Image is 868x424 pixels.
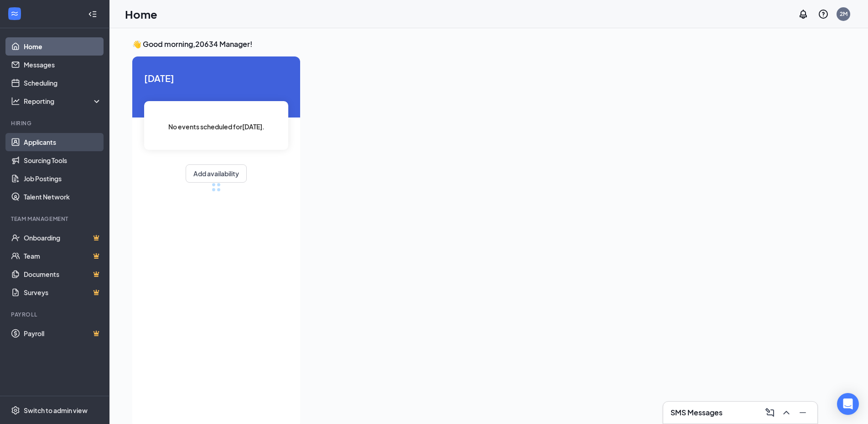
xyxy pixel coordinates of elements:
svg: WorkstreamLogo [10,9,19,18]
a: Sourcing Tools [24,151,102,169]
div: loading meetings... [212,183,221,192]
svg: Minimize [797,407,808,418]
div: Hiring [11,119,100,127]
svg: QuestionInfo [818,9,829,20]
svg: Notifications [798,9,809,20]
button: ChevronUp [779,405,794,420]
h1: Home [125,6,157,22]
button: Minimize [795,405,810,420]
div: Reporting [24,97,102,106]
a: TeamCrown [24,247,102,265]
svg: Collapse [88,10,97,19]
span: [DATE] [144,71,288,85]
button: ComposeMessage [763,405,777,420]
a: DocumentsCrown [24,265,102,283]
a: Talent Network [24,188,102,206]
svg: Analysis [11,97,20,106]
div: Switch to admin view [24,406,88,415]
button: Add availability [186,164,247,183]
a: PayrollCrown [24,324,102,342]
a: Messages [24,56,102,74]
a: SurveysCrown [24,283,102,301]
svg: ChevronUp [781,407,792,418]
div: 2M [840,10,847,18]
div: Open Intercom Messenger [837,393,859,415]
svg: ComposeMessage [764,407,775,418]
div: Team Management [11,215,100,223]
div: Payroll [11,311,100,318]
a: Applicants [24,133,102,151]
h3: SMS Messages [670,408,722,418]
span: No events scheduled for [DATE] . [168,122,265,132]
a: OnboardingCrown [24,229,102,247]
a: Home [24,37,102,56]
h3: 👋 Good morning, 20634 Manager ! [132,39,818,49]
a: Scheduling [24,74,102,92]
a: Job Postings [24,169,102,188]
svg: Settings [11,406,20,415]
